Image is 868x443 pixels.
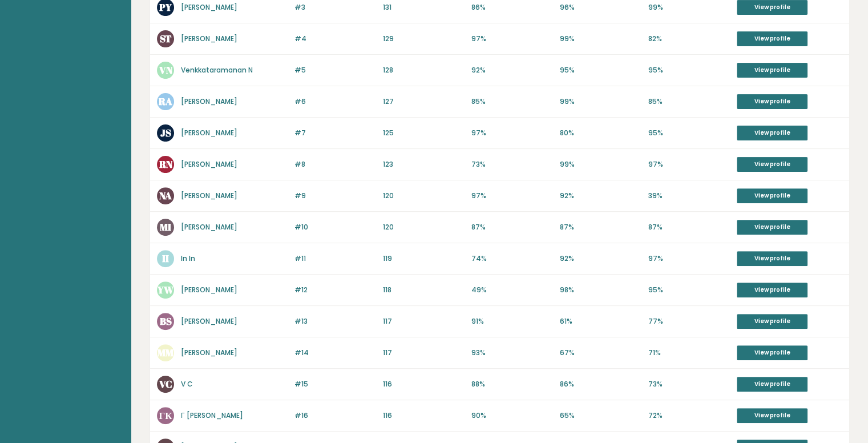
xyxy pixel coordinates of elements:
p: 97% [471,191,553,201]
a: V C [181,379,193,389]
p: 99% [560,34,641,44]
p: 73% [648,379,730,389]
p: 95% [648,128,730,138]
p: 39% [648,191,730,201]
p: #5 [294,65,376,75]
a: [PERSON_NAME] [181,2,237,12]
p: 74% [471,253,553,264]
a: [PERSON_NAME] [181,222,237,232]
a: [PERSON_NAME] [181,316,237,326]
p: #15 [294,379,376,389]
p: #6 [294,96,376,107]
p: 97% [471,128,553,138]
p: #12 [294,285,376,295]
p: 73% [471,159,553,170]
p: 95% [648,65,730,75]
p: 86% [560,379,641,389]
p: 120 [383,191,465,201]
a: In In [181,253,195,263]
p: 125 [383,128,465,138]
p: #14 [294,348,376,358]
a: View profile [737,63,808,78]
text: JS [160,126,171,139]
p: 129 [383,34,465,44]
a: [PERSON_NAME] [181,96,237,106]
p: 91% [471,316,553,327]
p: #9 [294,191,376,201]
p: 77% [648,316,730,327]
p: #3 [294,2,376,13]
p: 92% [560,191,641,201]
p: 65% [560,410,641,421]
p: 97% [471,34,553,44]
p: #10 [294,222,376,232]
text: BS [160,315,172,328]
p: #13 [294,316,376,327]
text: ГК [159,409,173,422]
p: 88% [471,379,553,389]
a: Venkkataramanan N [181,65,253,75]
a: View profile [737,251,808,266]
p: 116 [383,379,465,389]
p: 98% [560,285,641,295]
p: 131 [383,2,465,13]
p: 99% [560,96,641,107]
p: 95% [648,285,730,295]
a: View profile [737,283,808,297]
text: RN [159,158,173,171]
p: 128 [383,65,465,75]
text: YW [157,283,174,296]
p: 92% [471,65,553,75]
text: PY [159,1,172,14]
a: [PERSON_NAME] [181,159,237,169]
text: II [162,252,169,265]
p: #7 [294,128,376,138]
text: MM [158,346,174,359]
p: 71% [648,348,730,358]
p: 95% [560,65,641,75]
p: 82% [648,34,730,44]
a: [PERSON_NAME] [181,285,237,295]
a: View profile [737,94,808,109]
p: 96% [560,2,641,13]
text: RA [158,95,172,108]
p: 90% [471,410,553,421]
a: View profile [737,157,808,172]
p: 117 [383,316,465,327]
a: View profile [737,126,808,140]
p: 87% [560,222,641,232]
p: 67% [560,348,641,358]
p: 93% [471,348,553,358]
p: #8 [294,159,376,170]
a: View profile [737,188,808,203]
text: MI [160,220,171,233]
a: View profile [737,31,808,46]
p: 97% [648,253,730,264]
a: View profile [737,377,808,392]
a: View profile [737,314,808,329]
p: 127 [383,96,465,107]
text: ST [160,32,172,45]
p: 117 [383,348,465,358]
p: 92% [560,253,641,264]
p: 72% [648,410,730,421]
p: #11 [294,253,376,264]
p: 87% [471,222,553,232]
a: [PERSON_NAME] [181,34,237,43]
text: VC [159,377,172,390]
p: 123 [383,159,465,170]
p: 119 [383,253,465,264]
a: [PERSON_NAME] [181,348,237,357]
a: [PERSON_NAME] [181,128,237,138]
a: [PERSON_NAME] [181,191,237,200]
p: 118 [383,285,465,295]
p: 86% [471,2,553,13]
p: 80% [560,128,641,138]
text: VN [159,63,173,76]
p: 99% [560,159,641,170]
p: 85% [471,96,553,107]
a: View profile [737,408,808,423]
a: View profile [737,220,808,235]
p: 99% [648,2,730,13]
p: 97% [648,159,730,170]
